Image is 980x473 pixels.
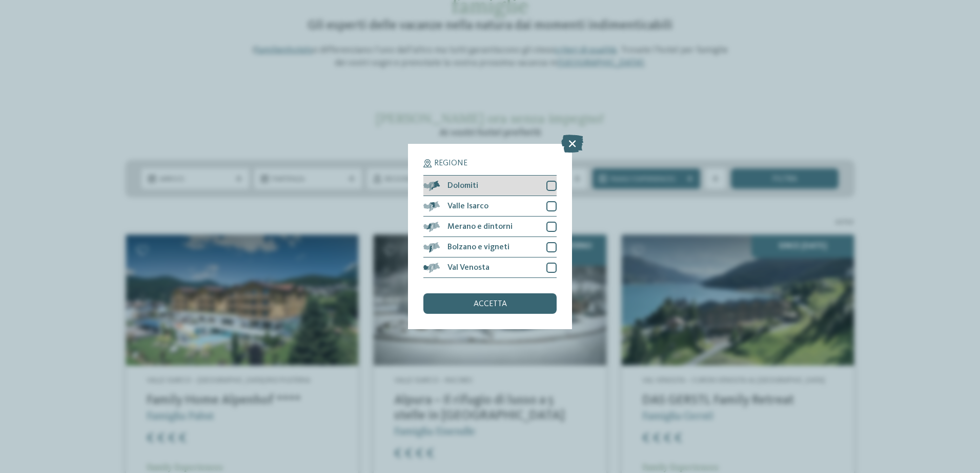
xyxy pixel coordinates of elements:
[434,159,467,167] span: Regione
[447,243,509,251] span: Bolzano e vigneti
[447,223,513,231] span: Merano e dintorni
[447,182,478,190] span: Dolomiti
[474,300,507,308] span: accetta
[447,264,489,272] span: Val Venosta
[447,202,488,210] span: Valle Isarco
